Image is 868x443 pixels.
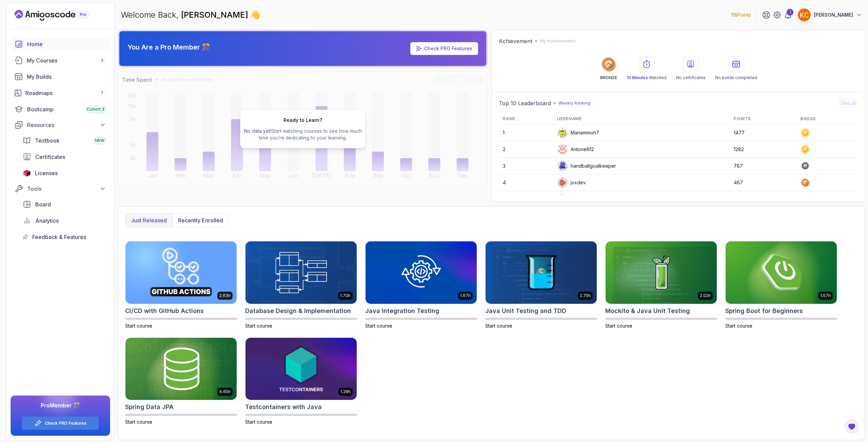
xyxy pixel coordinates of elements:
[557,177,586,188] div: jvxdev
[557,127,599,138] div: Mariammoh7
[125,338,237,400] img: Spring Data JPA card
[460,293,471,298] p: 1.67h
[19,166,110,180] a: licenses
[600,75,617,80] p: BRONZE
[11,103,110,116] a: bootcamp
[35,217,59,225] span: Analytics
[11,54,110,67] a: courses
[245,241,357,304] img: Database Design & Implementation card
[820,293,831,298] p: 1.67h
[11,119,110,131] button: Resources
[19,198,110,211] a: board
[676,75,706,80] p: No certificates
[796,113,858,125] th: Badge
[557,144,594,155] div: Antonelli12
[22,416,99,430] button: Check PRO Features
[245,306,351,316] h2: Database Design & Implementation
[125,402,174,412] h2: Spring Data JPA
[35,169,58,177] span: Licenses
[19,214,110,227] a: analytics
[366,241,477,304] img: Java Integration Testing card
[606,241,717,304] img: Mockito & Java Unit Testing card
[125,337,237,426] a: Spring Data JPA card6.65hSpring Data JPAStart course
[131,216,167,224] p: Just released
[243,128,362,141] p: Start watching courses to see how much time you’re dedicating to your learning.
[486,241,597,304] img: Java Unit Testing and TDD card
[485,323,512,329] span: Start course
[730,125,796,141] td: 1477
[731,12,751,18] p: 118 Points
[485,306,566,316] h2: Java Unit Testing and TDD
[121,10,260,20] p: Welcome Back,
[11,183,110,195] button: Tools
[340,389,351,394] p: 1.28h
[726,241,837,304] img: Spring Boot for Beginners card
[725,241,837,329] a: Spring Boot for Beginners card1.67hSpring Boot for BeginnersStart course
[127,42,210,52] p: You Are a Pro Member 🎊
[797,8,863,22] button: user profile image[PERSON_NAME]
[700,293,711,298] p: 2.02h
[245,338,357,400] img: Testcontainers with Java card
[557,144,568,154] img: user profile image
[11,70,110,84] a: builds
[839,98,858,108] button: See all
[365,241,477,329] a: Java Integration Testing card1.67hJava Integration TestingStart course
[245,419,272,425] span: Start course
[499,174,553,191] td: 4
[245,402,322,412] h2: Testcontainers with Java
[410,42,478,55] a: Check PRO Features
[730,113,796,125] th: Points
[11,37,110,51] a: home
[499,125,553,141] td: 1
[557,128,568,138] img: default monster avatar
[125,419,152,425] span: Start course
[730,174,796,191] td: 467
[730,158,796,174] td: 787
[125,241,237,304] img: CI/CD with GitHub Actions card
[27,105,106,113] div: Bootcamp
[730,141,796,158] td: 1282
[844,419,860,435] button: Open Feedback Button
[558,100,590,106] p: Weekly Ranking
[101,58,103,63] span: 3
[125,306,204,316] h2: CI/CD with GitHub Actions
[553,113,730,125] th: Username
[485,241,597,329] a: Java Unit Testing and TDD card2.75hJava Unit Testing and TDDStart course
[557,161,616,171] div: handballgoalkeeper
[27,185,106,193] div: Tools
[219,293,231,298] p: 2.63h
[95,138,104,143] span: NEW
[11,86,110,100] a: roadmaps
[499,113,553,125] th: Rank
[814,12,853,18] p: [PERSON_NAME]
[725,323,752,329] span: Start course
[557,194,568,204] img: default monster avatar
[784,11,792,19] a: 1
[798,8,811,21] img: user profile image
[730,191,796,208] td: 283
[27,73,106,81] div: My Builds
[725,306,803,316] h2: Spring Boot for Beginners
[172,214,229,227] button: Recently enrolled
[605,306,690,316] h2: Mockito & Java Unit Testing
[32,233,86,241] span: Feedback & Features
[25,89,106,97] div: Roadmaps
[557,178,568,188] img: default monster avatar
[499,99,551,107] h2: Top 10 Leaderboard
[365,323,392,329] span: Start course
[245,337,357,426] a: Testcontainers with Java card1.28hTestcontainers with JavaStart course
[540,38,576,44] p: My Achievements
[499,191,553,208] td: 5
[283,117,322,124] h2: Ready to Learn?
[27,40,106,48] div: Home
[580,293,591,298] p: 2.75h
[178,216,223,224] p: Recently enrolled
[181,10,250,20] span: [PERSON_NAME]
[715,75,757,80] p: No builds completed
[219,389,231,394] p: 6.65h
[125,214,172,227] button: Just released
[125,323,152,329] span: Start course
[35,200,51,208] span: Board
[35,136,60,145] span: Textbook
[87,107,104,112] span: Cohort 3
